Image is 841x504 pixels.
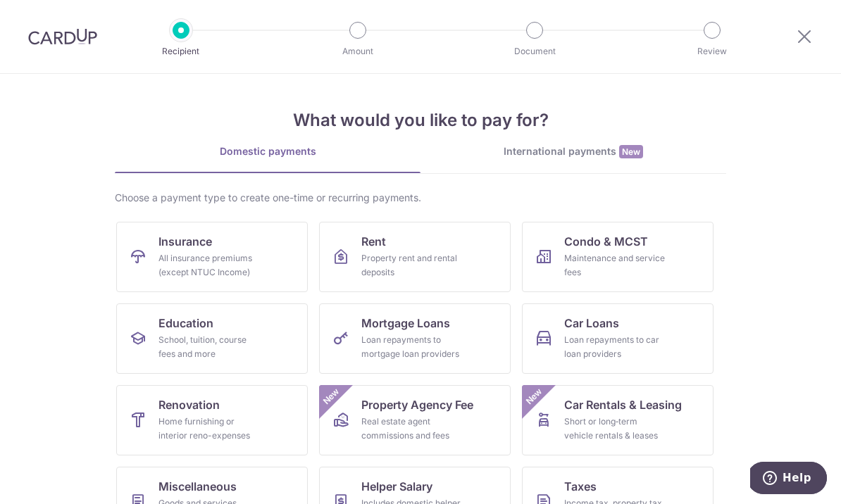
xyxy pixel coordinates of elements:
span: Insurance [158,233,212,250]
div: School, tuition, course fees and more [158,333,260,361]
span: Help [32,10,61,23]
a: RentProperty rent and rental deposits [319,222,511,292]
p: Recipient [129,44,233,58]
span: Miscellaneous [158,478,237,495]
span: Car Rentals & Leasing [564,396,682,413]
img: CardUp [28,28,97,45]
span: New [320,385,343,408]
a: Mortgage LoansLoan repayments to mortgage loan providers [319,303,511,374]
a: Property Agency FeeReal estate agent commissions and feesNew [319,385,511,455]
div: Domestic payments [115,144,420,158]
div: Home furnishing or interior reno-expenses [158,415,260,443]
p: Amount [306,44,410,58]
div: All insurance premiums (except NTUC Income) [158,251,260,279]
span: New [619,145,643,158]
span: New [523,385,546,408]
span: Mortgage Loans [361,315,450,332]
div: Loan repayments to mortgage loan providers [361,333,463,361]
a: Condo & MCSTMaintenance and service fees [522,222,714,292]
h4: What would you like to pay for? [115,108,726,133]
div: Choose a payment type to create one-time or recurring payments. [115,191,726,205]
p: Review [660,44,764,58]
a: InsuranceAll insurance premiums (except NTUC Income) [116,222,308,292]
p: Document [482,44,587,58]
div: Real estate agent commissions and fees [361,415,463,443]
span: Condo & MCST [564,233,648,250]
span: Renovation [158,396,220,413]
a: Car Rentals & LeasingShort or long‑term vehicle rentals & leasesNew [522,385,714,455]
span: Property Agency Fee [361,396,473,413]
span: Taxes [564,478,597,495]
span: Car Loans [564,315,619,332]
div: Maintenance and service fees [564,251,666,279]
div: Loan repayments to car loan providers [564,333,666,361]
iframe: Opens a widget where you can find more information [750,462,827,497]
span: Education [158,315,213,332]
span: Helper Salary [361,478,432,495]
a: Car LoansLoan repayments to car loan providers [522,303,714,374]
span: Rent [361,233,386,250]
div: International payments [420,144,726,159]
div: Short or long‑term vehicle rentals & leases [564,415,666,443]
a: RenovationHome furnishing or interior reno-expenses [116,385,308,455]
div: Property rent and rental deposits [361,251,463,279]
a: EducationSchool, tuition, course fees and more [116,303,308,374]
